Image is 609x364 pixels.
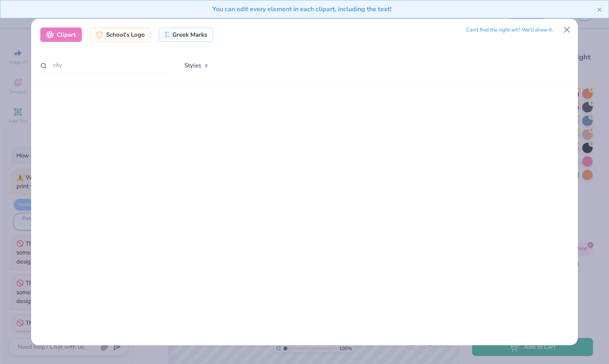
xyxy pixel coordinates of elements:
[40,58,168,73] input: Search by name
[466,23,553,37] div: Can’t find the right art? We’ll draw it.
[159,28,214,42] div: Greek Marks
[597,4,603,14] button: close
[560,22,575,37] button: Close
[176,58,217,73] button: Styles
[6,4,597,14] div: You can edit every element in each clipart, including the text!
[90,28,151,42] div: School's Logo
[40,28,82,42] div: Clipart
